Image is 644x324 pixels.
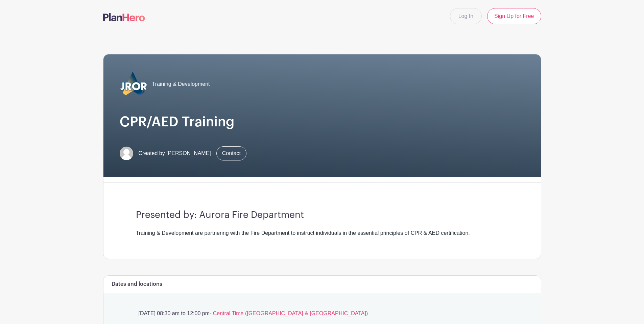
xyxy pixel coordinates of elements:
h6: Dates and locations [112,281,162,288]
p: [DATE] 08:30 am to 12:00 pm [136,309,508,318]
span: - Central Time ([GEOGRAPHIC_DATA] & [GEOGRAPHIC_DATA]) [210,310,368,316]
div: Training & Development are partnering with the Fire Department to instruct individuals in the ess... [136,229,508,237]
img: logo-507f7623f17ff9eddc593b1ce0a138ce2505c220e1c5a4e2b4648c50719b7d32.svg [103,13,145,21]
img: default-ce2991bfa6775e67f084385cd625a349d9dcbb7a52a09fb2fda1e96e2d18dcdb.png [120,147,133,160]
img: 2023_COA_Horiz_Logo_PMS_BlueStroke%204.png [120,71,147,98]
h1: CPR/AED Training [120,114,525,130]
span: Created by [PERSON_NAME] [139,149,211,157]
h3: Presented by: Aurora Fire Department [136,209,508,221]
a: Sign Up for Free [487,8,541,24]
a: Log In [450,8,482,24]
span: Training & Development [152,80,210,88]
a: Contact [216,146,246,160]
